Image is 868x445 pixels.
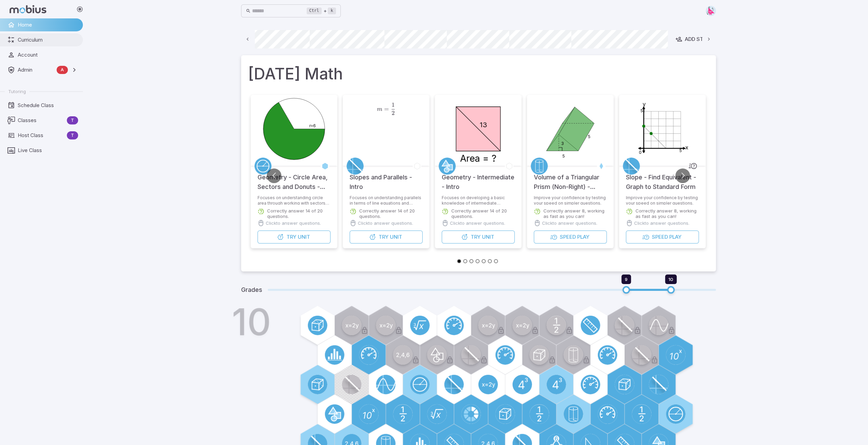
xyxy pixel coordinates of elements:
[18,66,54,74] span: Admin
[451,208,515,219] p: Correctly answer 14 of 20 questions.
[634,220,689,226] p: Click to answer questions.
[442,195,515,205] p: Focuses on developing a basic knowledge of intermediate geometry.
[18,21,78,29] span: Home
[625,277,628,282] span: 9
[480,121,487,129] text: 13
[258,195,330,205] p: Focuses on understanding circle area through working with sectors and donuts.
[577,233,589,241] span: Play
[639,150,642,155] text: 0
[668,277,673,282] span: 10
[57,66,68,73] span: A
[358,220,413,226] p: Click to answer questions.
[450,220,505,226] p: Click to answer questions.
[542,220,597,226] p: Click to answer questions.
[18,36,78,44] span: Curriculum
[67,132,78,139] span: T
[391,109,394,117] span: 2
[543,208,607,219] p: Correctly answer 8, working as fast as you can!
[248,62,709,85] h1: [DATE] Math
[469,259,473,263] button: Go to slide 3
[675,35,721,43] div: Add Student
[463,259,467,263] button: Go to slide 2
[531,158,548,175] a: Geometry 3D
[439,158,456,175] a: Geometry 2D
[679,148,682,153] text: 5
[18,147,78,154] span: Live Class
[494,259,498,263] button: Go to slide 7
[457,259,461,263] button: Go to slide 1
[359,208,423,219] p: Correctly answer 14 of 20 questions.
[384,105,389,113] span: =
[534,231,607,243] button: SpeedPlay
[562,153,564,159] text: 5
[626,166,699,192] h5: Slope - Find Equivalent - Graph to Standard Form
[18,51,78,59] span: Account
[286,233,296,241] span: Try
[669,233,681,241] span: Play
[232,303,271,340] h1: 10
[442,166,515,192] h5: Geometry - Intermediate - Intro
[626,195,699,205] p: Improve your confidence by testing your speed on simpler questions.
[267,208,330,219] p: Correctly answer 14 of 20 questions.
[347,158,364,175] a: Slope/Linear Equations
[307,8,322,14] kbd: Ctrl
[394,103,395,111] span: ​
[258,231,330,243] button: TryUnit
[389,233,402,241] span: Unit
[8,88,26,94] span: Tutoring
[623,158,640,175] a: Slope/Linear Equations
[328,8,336,14] kbd: k
[488,259,492,263] button: Go to slide 6
[675,168,690,183] button: Go to next slide
[460,153,496,164] text: Area = ?
[266,220,321,226] p: Click to answer questions.
[706,6,716,16] img: right-triangle.svg
[482,233,494,241] span: Unit
[267,168,281,183] button: Go to previous slide
[307,7,336,15] div: +
[377,106,382,112] span: m
[18,132,64,139] span: Host Class
[470,233,480,241] span: Try
[642,101,645,107] text: y
[309,123,316,128] text: r=6
[350,231,423,243] button: TryUnit
[534,166,607,192] h5: Volume of a Triangular Prism (Non-Right) - Calculate
[297,233,310,241] span: Unit
[635,208,699,219] p: Correctly answer 8, working as fast as you can!
[651,233,667,241] span: Speed
[641,108,643,113] text: 5
[685,144,688,151] text: x
[18,102,78,109] span: Schedule Class
[241,285,262,295] h5: Grades
[258,166,330,192] h5: Geometry - Circle Area, Sectors and Donuts - Intro
[482,259,486,263] button: Go to slide 5
[378,233,388,241] span: Try
[588,134,590,139] text: 5
[254,158,271,175] a: Circles
[67,117,78,124] span: T
[391,101,394,108] span: 1
[350,195,423,205] p: Focuses on understanding parallels in terms of line equations and graphs.
[18,117,64,124] span: Classes
[561,141,563,146] text: 3
[442,231,515,243] button: TryUnit
[475,259,480,263] button: Go to slide 4
[559,233,575,241] span: Speed
[534,195,607,205] p: Improve your confidence by testing your speed on simpler questions.
[350,166,423,192] h5: Slopes and Parallels - Intro
[626,231,699,243] button: SpeedPlay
